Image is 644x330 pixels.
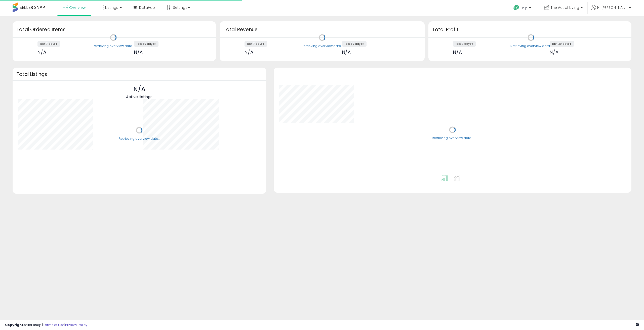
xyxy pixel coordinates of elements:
span: Hi [PERSON_NAME] [597,5,627,10]
a: Hi [PERSON_NAME] [591,5,631,16]
div: Retrieving overview data.. [510,44,551,48]
span: The Act of Living [551,5,579,10]
div: Retrieving overview data.. [432,136,473,140]
i: Get Help [513,5,519,11]
div: Retrieving overview data.. [93,44,134,48]
div: Retrieving overview data.. [119,136,160,141]
span: DataHub [139,5,155,10]
span: Listings [105,5,118,10]
span: Help [521,6,528,10]
span: Overview [69,5,86,10]
a: Help [509,1,536,16]
div: Retrieving overview data.. [302,44,343,48]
